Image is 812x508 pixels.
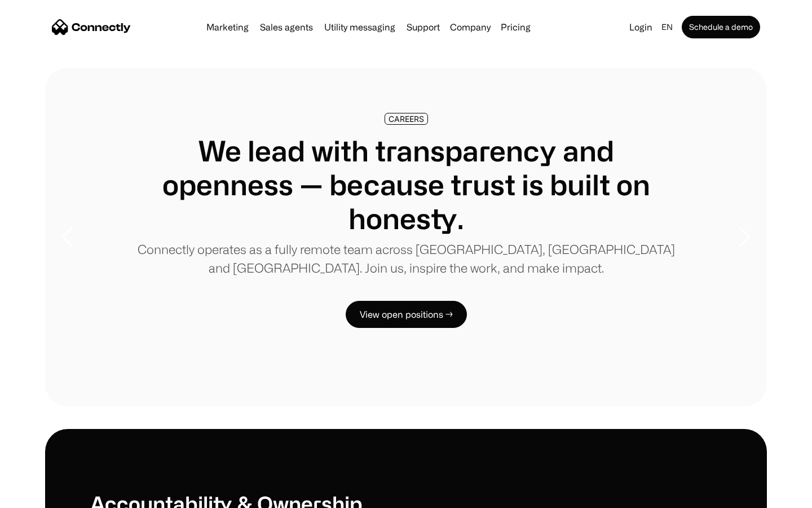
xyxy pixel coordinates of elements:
a: View open positions → [346,301,467,328]
a: Schedule a demo [682,16,760,38]
div: Company [450,19,491,35]
a: Pricing [496,23,535,32]
div: en [661,19,673,35]
a: Sales agents [255,23,317,32]
a: Support [402,23,444,32]
a: Login [625,19,657,35]
div: CAREERS [389,115,424,123]
a: Marketing [202,23,253,32]
p: Connectly operates as a fully remote team across [GEOGRAPHIC_DATA], [GEOGRAPHIC_DATA] and [GEOGRA... [135,240,677,277]
h1: We lead with transparency and openness — because trust is built on honesty. [135,134,677,235]
ul: Language list [23,488,68,504]
aside: Language selected: English [11,487,68,504]
a: Utility messaging [320,23,400,32]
